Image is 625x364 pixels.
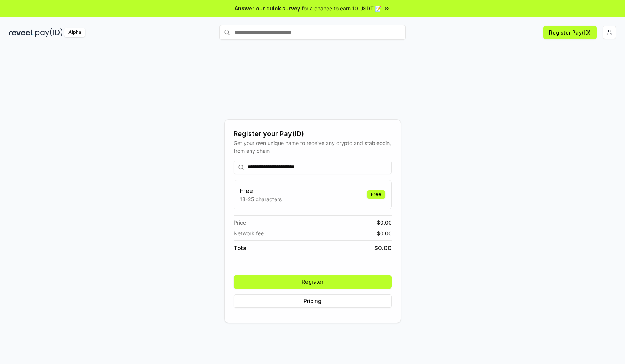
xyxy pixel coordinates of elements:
span: Price [234,219,246,226]
div: Get your own unique name to receive any crypto and stablecoin, from any chain [234,139,392,155]
div: Register your Pay(ID) [234,129,392,139]
h3: Free [240,186,282,195]
div: Alpha [64,28,85,37]
span: Answer our quick survey [235,4,300,12]
span: for a chance to earn 10 USDT 📝 [302,4,381,12]
img: reveel_dark [9,28,34,37]
span: $ 0.00 [377,219,392,226]
span: $ 0.00 [374,244,392,252]
span: $ 0.00 [377,229,392,237]
button: Pricing [234,294,392,308]
button: Register [234,275,392,289]
button: Register Pay(ID) [543,26,597,39]
span: Network fee [234,229,264,237]
p: 13-25 characters [240,195,282,203]
span: Total [234,244,248,252]
div: Free [367,190,385,199]
img: pay_id [35,28,63,37]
